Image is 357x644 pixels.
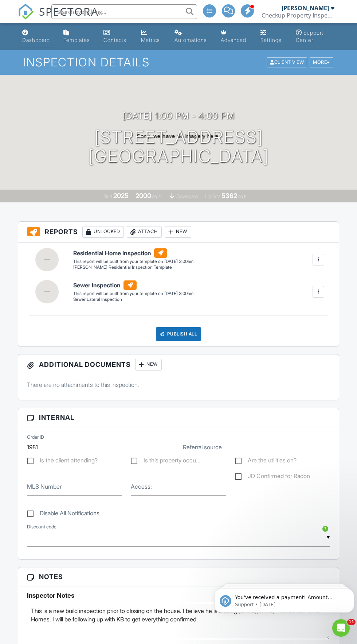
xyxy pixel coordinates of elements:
[296,30,323,43] div: Support Center
[152,194,162,199] span: sq. ft.
[27,381,330,389] p: There are no attachments to this inspection.
[131,482,152,490] label: Access:
[18,567,339,586] h3: Notes
[27,524,56,530] label: Discount code
[205,194,220,199] span: Lot Size
[282,4,329,12] div: [PERSON_NAME]
[165,226,191,238] div: New
[131,457,200,466] label: Is this property occupied?
[104,194,112,199] span: Built
[39,4,99,19] span: SPECTORA
[18,222,339,243] h3: Reports
[221,192,237,199] div: 5362
[63,37,90,43] div: Templates
[27,603,330,639] textarea: This is a new build inspection prior to closing on the house. I believe he is closing [DATE][DATE...
[73,291,193,296] div: This report will be built from your template on [DATE] 3:00am
[156,327,201,341] div: Publish All
[176,194,198,199] span: crawlspace
[73,264,193,271] div: [PERSON_NAME] Residential Inspection Template
[235,473,310,482] label: JD Confirmed for Radon
[260,37,282,43] div: Settings
[218,26,252,47] a: Advanced
[18,10,99,25] a: SPECTORA
[113,192,129,199] div: 2025
[73,259,193,264] div: This report will be built from your template on [DATE] 3:00am
[88,128,269,166] h1: [STREET_ADDRESS] [GEOGRAPHIC_DATA]
[18,408,339,427] h3: Internal
[310,58,333,67] div: More
[101,26,132,47] a: Contacts
[235,457,297,466] label: Are the utilities on?
[27,592,330,599] h5: Inspector Notes
[238,194,247,199] span: sq.ft.
[262,12,334,19] div: Checkup Property Inspections, LLC
[73,296,193,303] div: Sewer Lateral Inspection
[103,37,126,43] div: Contacts
[135,359,162,371] div: New
[27,434,44,441] label: Order ID
[136,192,151,199] div: 2000
[23,56,334,69] h1: Inspection Details
[51,4,197,19] input: Search everything...
[174,37,207,43] div: Automations
[258,26,287,47] a: Settings
[131,478,226,496] input: Access:
[27,457,98,466] label: Is the client attending?
[347,619,356,625] span: 11
[141,37,160,43] div: Metrics
[18,4,34,20] img: The Best Home Inspection Software - Spectora
[183,443,222,451] label: Referral source
[22,37,50,43] div: Dashboard
[19,26,55,47] a: Dashboard
[60,26,95,47] a: Templates
[73,248,193,258] h6: Residential Home Inspection
[221,37,246,43] div: Advanced
[82,226,124,238] div: Unlocked
[266,59,309,65] a: Client View
[332,619,350,637] iframe: Intercom live chat
[27,478,122,496] input: MLS Number
[27,510,99,519] label: Disable All Notifications
[293,26,338,47] a: Support Center
[18,354,339,375] h3: Additional Documents
[73,280,193,290] h6: Sewer Inspection
[172,26,212,47] a: Automations (Advanced)
[138,26,166,47] a: Metrics
[211,573,357,624] iframe: Intercom notifications message
[267,58,307,67] div: Client View
[27,482,62,490] label: MLS Number
[123,111,235,121] h3: [DATE] 1:00 pm - 4:00 pm
[127,226,162,238] div: Attach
